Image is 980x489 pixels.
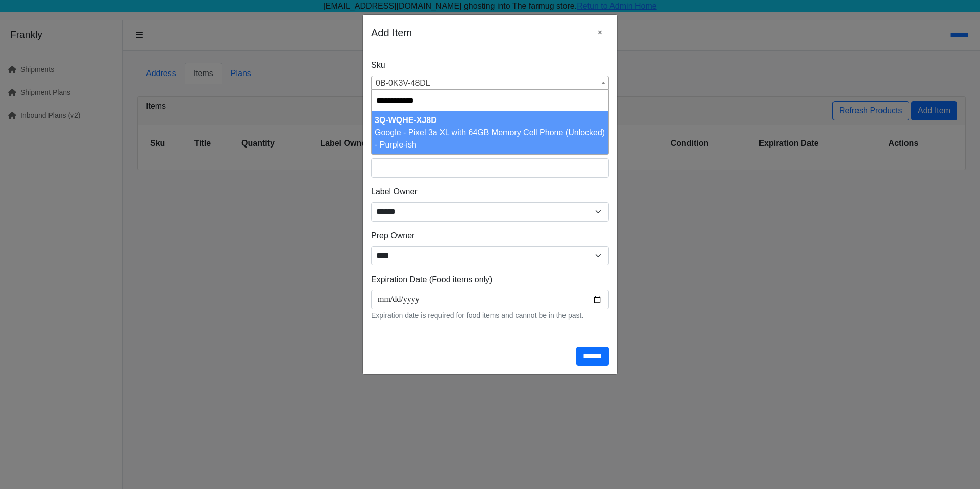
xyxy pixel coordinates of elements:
[375,127,605,151] div: Google - Pixel 3a XL with 64GB Memory Cell Phone (Unlocked) - Purple-ish
[374,92,606,109] input: Search
[371,25,412,40] h5: Add Item
[598,28,602,37] span: ×
[375,116,437,125] strong: 3Q-WQHE-XJ8D
[371,186,418,198] label: Label Owner
[371,311,583,320] small: Expiration date is required for food items and cannot be in the past.
[372,111,608,154] li: Google - Pixel 3a XL with 64GB Memory Cell Phone (Unlocked) - Purple-ish
[372,76,608,90] span: Colgate Total .75oz Clean Mint Toothpaste
[591,23,609,42] button: Close
[371,274,492,286] label: Expiration Date (Food items only)
[371,230,414,242] label: Prep Owner
[371,76,609,90] span: Colgate Total .75oz Clean Mint Toothpaste
[371,59,385,71] label: Sku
